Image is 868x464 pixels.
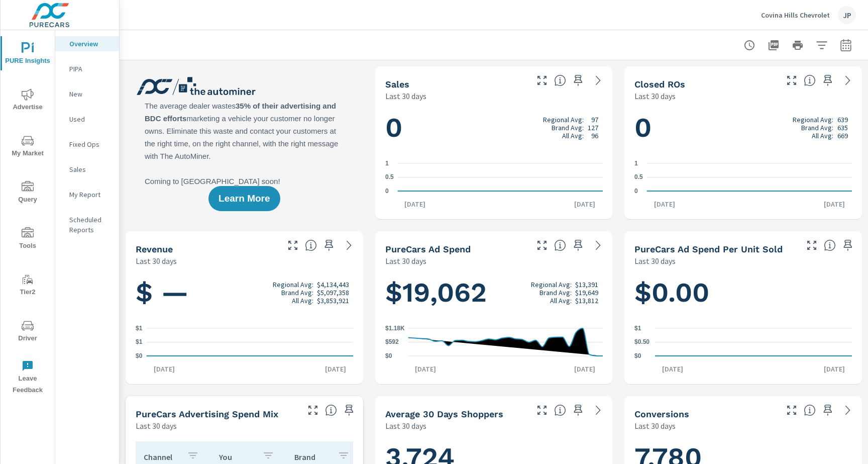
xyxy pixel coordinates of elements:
[534,402,550,418] button: Make Fullscreen
[4,320,52,344] span: Driver
[838,6,856,24] div: JP
[817,199,852,209] p: [DATE]
[784,72,800,88] button: Make Fullscreen
[325,404,337,416] span: This table looks at how you compare to the amount of budget you spend per channel as opposed to y...
[385,325,405,332] text: $1.18K
[317,289,349,297] p: $5,097,358
[634,79,685,89] h5: Closed ROs
[552,124,584,132] p: Brand Avg:
[208,186,280,211] button: Learn More
[634,339,649,346] text: $0.50
[136,255,177,267] p: Last 30 days
[385,90,426,102] p: Last 30 days
[554,239,566,251] span: Total cost of media for all PureCars channels for the selected dealership group over the selected...
[136,420,177,432] p: Last 30 days
[55,212,119,237] div: Scheduled Reports
[69,139,111,149] p: Fixed Ops
[4,360,52,396] span: Leave Feedback
[321,237,337,253] span: Save this to your personalized report
[575,297,598,305] p: $13,812
[655,364,690,374] p: [DATE]
[531,281,572,289] p: Regional Avg:
[318,364,353,374] p: [DATE]
[69,114,111,124] p: Used
[4,42,52,67] span: PURE Insights
[385,244,471,254] h5: PureCars Ad Spend
[136,244,173,254] h5: Revenue
[69,64,111,74] p: PIPA
[570,237,586,253] span: Save this to your personalized report
[820,402,836,418] span: Save this to your personalized report
[575,281,598,289] p: $13,391
[273,281,313,289] p: Regional Avg:
[69,89,111,99] p: New
[55,137,119,152] div: Fixed Ops
[341,237,357,253] a: See more details in report
[634,90,676,102] p: Last 30 days
[385,174,394,181] text: 0.5
[837,124,848,132] p: 635
[4,135,52,159] span: My Market
[562,132,584,140] p: All Avg:
[147,364,182,374] p: [DATE]
[761,11,830,20] p: Covina Hills Chevrolet
[305,402,321,418] button: Make Fullscreen
[837,116,848,124] p: 639
[634,174,643,181] text: 0.5
[634,188,638,195] text: 0
[385,160,389,167] text: 1
[554,404,566,416] span: A rolling 30 day total of daily Shoppers on the dealership website, averaged over the selected da...
[634,275,852,310] h1: $0.00
[4,227,52,252] span: Tools
[837,132,848,140] p: 669
[804,237,820,253] button: Make Fullscreen
[55,112,119,127] div: Used
[634,111,852,145] h1: 0
[55,187,119,202] div: My Report
[634,244,783,254] h5: PureCars Ad Spend Per Unit Sold
[55,61,119,76] div: PIPA
[136,409,278,419] h5: PureCars Advertising Spend Mix
[397,199,432,209] p: [DATE]
[634,255,676,267] p: Last 30 days
[385,339,399,346] text: $592
[317,297,349,305] p: $3,853,921
[385,188,389,195] text: 0
[385,352,392,359] text: $0
[385,420,426,432] p: Last 30 days
[590,402,606,418] a: See more details in report
[836,35,856,55] button: Select Date Range
[764,35,784,55] button: "Export Report to PDF"
[812,132,833,140] p: All Avg:
[824,239,836,251] span: Average cost of advertising per each vehicle sold at the dealer over the selected date range. The...
[385,111,603,145] h1: 0
[55,162,119,177] div: Sales
[840,402,856,418] a: See more details in report
[144,452,179,462] p: Channel
[4,181,52,206] span: Query
[292,297,313,305] p: All Avg:
[820,72,836,88] span: Save this to your personalized report
[647,199,682,209] p: [DATE]
[317,281,349,289] p: $4,134,443
[591,132,598,140] p: 96
[840,237,856,253] span: Save this to your personalized report
[804,404,816,416] span: The number of dealer-specified goals completed by a visitor. [Source: This data is provided by th...
[840,72,856,88] a: See more details in report
[788,35,808,55] button: Print Report
[219,194,270,203] span: Learn More
[793,116,833,124] p: Regional Avg:
[69,164,111,174] p: Sales
[305,239,317,251] span: Total sales revenue over the selected date range. [Source: This data is sourced from the dealer’s...
[136,339,143,346] text: $1
[1,30,55,400] div: nav menu
[634,325,641,332] text: $1
[812,35,832,55] button: Apply Filters
[590,72,606,88] a: See more details in report
[136,275,353,310] h1: $ —
[69,190,111,200] p: My Report
[534,237,550,253] button: Make Fullscreen
[567,199,602,209] p: [DATE]
[4,88,52,113] span: Advertise
[136,325,143,332] text: $1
